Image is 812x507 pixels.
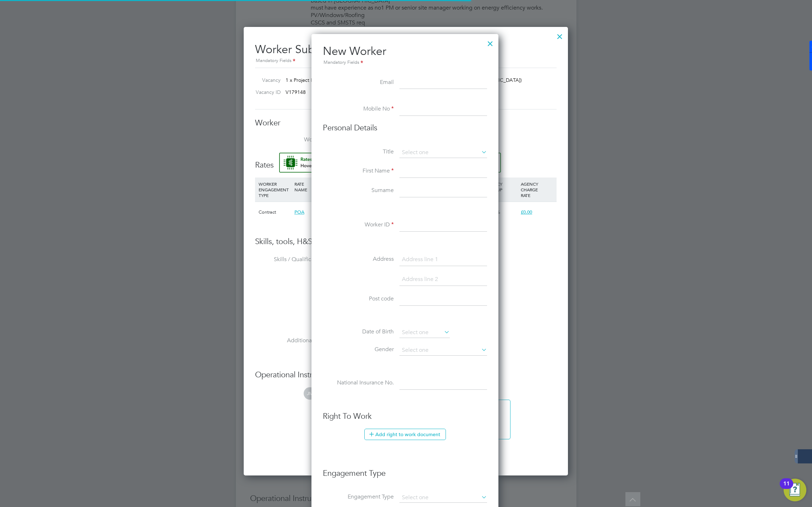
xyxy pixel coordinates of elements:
h3: Right To Work [323,411,487,422]
h3: Worker [255,118,557,128]
button: Open Resource Center, 11 new notifications [784,479,806,501]
label: Title [323,148,394,156]
label: Surname [323,187,394,194]
label: Vacancy ID [252,89,281,95]
input: Select one [399,147,487,158]
div: Mandatory Fields [323,59,487,67]
h3: Rates [255,153,557,170]
label: First Name [323,167,394,175]
label: Skills / Qualifications [255,256,326,263]
span: JM [304,387,316,400]
label: Post code [323,295,394,303]
label: Worker [255,136,326,143]
div: Contract [257,202,293,222]
label: Address [323,255,394,263]
label: Date of Birth [323,328,394,336]
label: Vacancy [252,77,281,83]
h3: Operational Instructions & Comments [255,370,557,380]
div: WORKER ENGAGEMENT TYPE [257,178,293,202]
input: Address line 2 [399,273,487,286]
h3: Engagement Type [323,461,487,479]
input: Select one [399,345,487,356]
div: AGENCY CHARGE RATE [519,178,555,202]
label: Email [323,79,394,86]
div: Mandatory Fields [255,57,557,65]
label: Worker ID [323,221,394,229]
span: £0.00 [521,209,532,215]
span: 1 x Project Manager WC [286,77,340,83]
button: Add right to work document [364,429,446,440]
label: Mobile No [323,105,394,113]
h3: Personal Details [323,123,487,133]
h2: New Worker [323,44,487,67]
h2: Worker Submission [255,37,557,65]
input: Address line 1 [399,253,487,266]
span: POA [294,209,304,215]
label: Gender [323,346,394,353]
label: National Insurance No. [323,379,394,387]
div: AGENCY MARKUP [483,178,519,196]
label: Engagement Type [323,493,394,501]
span: V179148 [286,89,306,95]
label: Additional H&S [255,337,326,344]
input: Select one [399,493,487,503]
input: Select one [399,327,450,338]
button: Rate Assistant [279,153,501,173]
div: 11 [783,484,790,493]
h3: Skills, tools, H&S [255,237,557,247]
label: Tools [255,302,326,310]
div: RATE NAME [293,178,340,196]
